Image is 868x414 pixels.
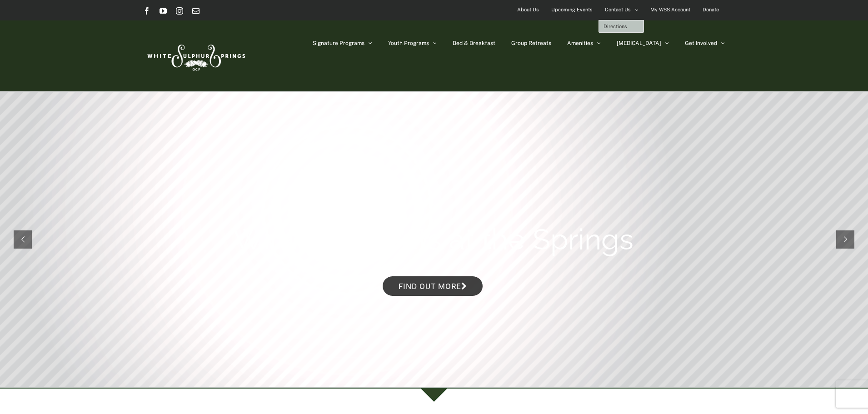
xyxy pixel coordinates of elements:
[388,40,429,46] span: Youth Programs
[453,40,495,46] span: Bed & Breakfast
[388,20,437,66] a: Youth Programs
[313,20,372,66] a: Signature Programs
[143,35,248,77] img: White Sulphur Springs Logo
[517,3,539,16] span: About Us
[617,20,669,66] a: [MEDICAL_DATA]
[605,3,631,16] span: Contact Us
[567,40,593,46] span: Amenities
[703,3,719,16] span: Donate
[617,40,661,46] span: [MEDICAL_DATA]
[685,20,725,66] a: Get Involved
[233,221,634,258] rs-layer: Winter Retreats at the Springs
[511,40,551,46] span: Group Retreats
[685,40,717,46] span: Get Involved
[313,40,364,46] span: Signature Programs
[453,20,495,66] a: Bed & Breakfast
[313,20,725,66] nav: Main Menu
[650,3,690,16] span: My WSS Account
[383,276,483,296] a: Find out more
[511,20,551,66] a: Group Retreats
[567,20,601,66] a: Amenities
[551,3,593,16] span: Upcoming Events
[604,24,627,29] span: Directions
[599,20,644,32] a: Directions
